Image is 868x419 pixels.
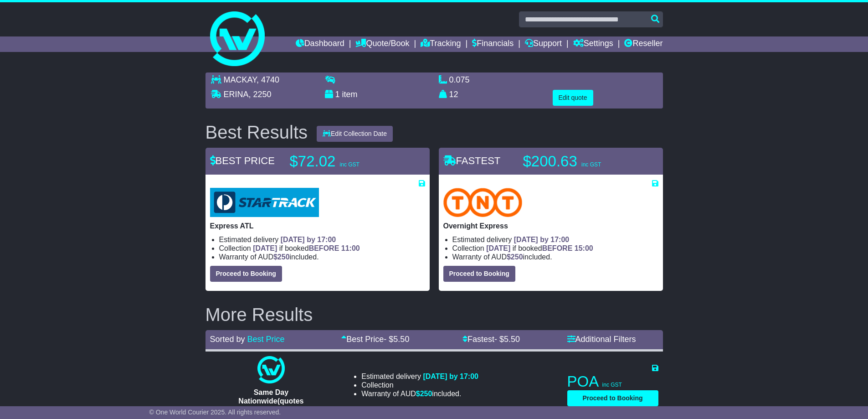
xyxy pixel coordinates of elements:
[296,36,344,52] a: Dashboard
[249,90,272,99] span: , 2250
[219,253,425,261] li: Warranty of AUD included.
[602,382,622,388] span: inc GST
[393,335,409,344] span: 5.50
[416,390,432,398] span: $
[247,335,285,344] a: Best Price
[340,161,360,168] span: inc GST
[420,390,432,398] span: 250
[341,335,409,344] a: Best Price- $5.50
[210,155,275,166] span: BEST PRICE
[624,36,663,52] a: Reseller
[486,244,593,252] span: if booked
[273,253,290,261] span: $
[277,253,290,261] span: 250
[504,335,520,344] span: 5.50
[514,236,570,243] span: [DATE] by 17:00
[472,36,514,52] a: Financials
[525,36,562,52] a: Support
[317,126,393,142] button: Edit Collection Date
[575,244,593,252] span: 15:00
[449,90,458,99] span: 12
[511,253,523,261] span: 250
[452,244,658,253] li: Collection
[342,90,358,99] span: item
[257,75,279,84] span: , 4740
[449,75,470,84] span: 0.075
[361,381,478,389] li: Collection
[443,266,515,282] button: Proceed to Booking
[452,235,658,244] li: Estimated delivery
[542,244,573,252] span: BEFORE
[281,236,336,243] span: [DATE] by 17:00
[567,335,636,344] a: Additional Filters
[452,253,658,261] li: Warranty of AUD included.
[210,188,319,217] img: StarTrack: Express ATL
[567,390,658,406] button: Proceed to Booking
[224,75,257,84] span: MACKAY
[149,409,281,416] span: © One World Courier 2025. All rights reserved.
[567,372,658,391] p: POA
[384,335,409,344] span: - $
[553,90,593,106] button: Edit quote
[581,161,601,168] span: inc GST
[443,155,501,166] span: FASTEST
[507,253,523,261] span: $
[443,222,658,230] p: Overnight Express
[238,388,303,414] span: Same Day Nationwide(quotes take 0.5-1 hour)
[309,244,339,252] span: BEFORE
[523,152,637,171] p: $200.63
[257,356,285,383] img: One World Courier: Same Day Nationwide(quotes take 0.5-1 hour)
[355,36,409,52] a: Quote/Book
[210,266,282,282] button: Proceed to Booking
[205,305,663,325] h2: More Results
[335,90,340,99] span: 1
[421,36,461,52] a: Tracking
[494,335,520,344] span: - $
[253,244,277,252] span: [DATE]
[423,372,478,380] span: [DATE] by 17:00
[486,244,510,252] span: [DATE]
[290,152,404,171] p: $72.02
[219,235,425,244] li: Estimated delivery
[210,222,425,230] p: Express ATL
[219,244,425,253] li: Collection
[224,90,249,99] span: ERINA
[210,335,245,344] span: Sorted by
[341,244,360,252] span: 11:00
[361,372,478,381] li: Estimated delivery
[361,389,478,398] li: Warranty of AUD included.
[253,244,360,252] span: if booked
[462,335,520,344] a: Fastest- $5.50
[201,122,313,142] div: Best Results
[573,36,613,52] a: Settings
[443,188,523,217] img: TNT Domestic: Overnight Express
